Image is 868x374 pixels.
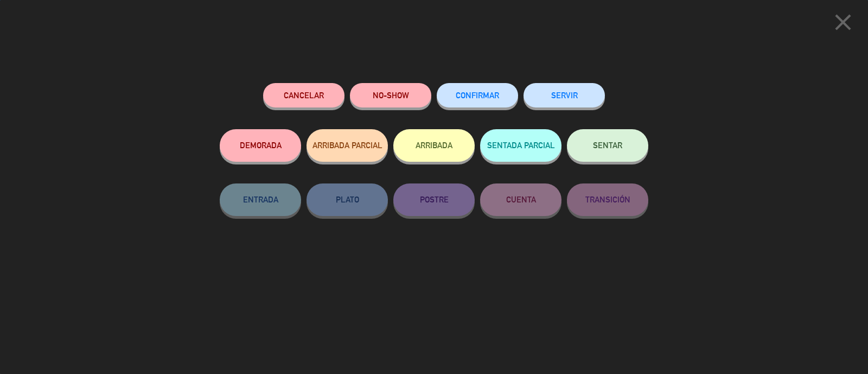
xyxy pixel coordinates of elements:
span: SENTAR [593,141,622,150]
span: ARRIBADA PARCIAL [312,141,382,150]
button: NO-SHOW [350,83,431,107]
button: ARRIBADA PARCIAL [307,129,388,162]
button: TRANSICIÓN [567,183,648,216]
button: PLATO [307,183,388,216]
button: ENTRADA [220,183,301,216]
button: CONFIRMAR [437,83,518,107]
i: close [829,9,857,36]
button: close [826,8,860,40]
button: SENTADA PARCIAL [480,129,561,162]
button: DEMORADA [220,129,301,162]
span: CONFIRMAR [456,91,499,100]
button: ARRIBADA [393,129,475,162]
button: Cancelar [263,83,344,107]
button: POSTRE [393,183,475,216]
button: SERVIR [524,83,605,107]
button: SENTAR [567,129,648,162]
button: CUENTA [480,183,561,216]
